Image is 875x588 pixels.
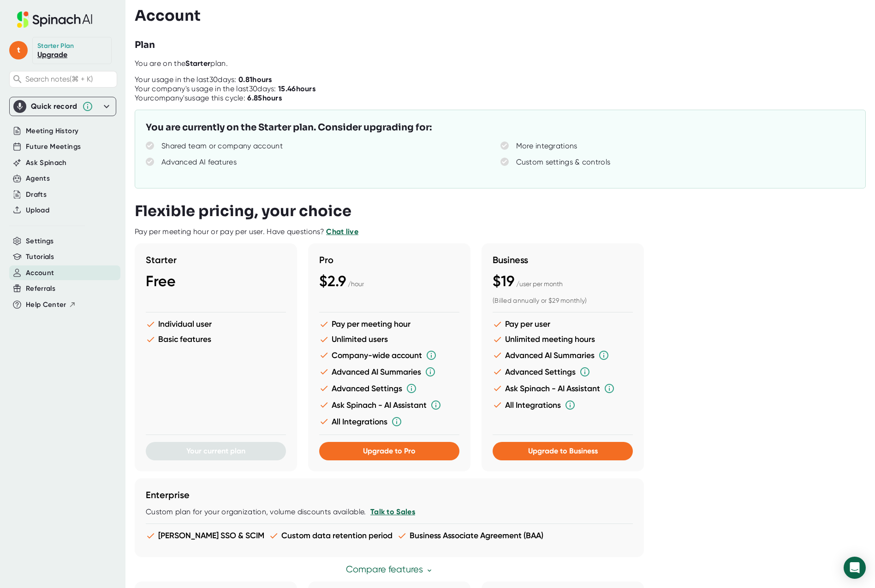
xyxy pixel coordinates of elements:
h3: Starter [146,254,286,265]
div: Your company's usage in the last 30 days: [135,84,315,94]
span: Search notes (⌘ + K) [25,75,93,83]
span: You are on the plan. [135,59,228,68]
div: Quick record [13,97,112,116]
button: Upload [26,205,49,216]
b: 0.81 hours [238,75,272,84]
span: Upgrade to Pro [363,447,416,455]
li: Unlimited users [319,335,459,344]
div: Pay per meeting hour or pay per user. Have questions? [135,227,358,236]
button: Your current plan [146,442,286,460]
button: Future Meetings [26,141,81,152]
button: Tutorials [26,252,54,262]
a: Compare features [346,564,433,575]
button: Agents [26,173,50,184]
div: Starter Plan [37,42,74,50]
span: $19 [493,272,514,290]
button: Meeting History [26,126,78,136]
span: t [9,41,28,59]
div: Quick record [31,102,77,111]
li: Pay per user [493,319,633,329]
b: Starter [185,59,210,68]
li: Ask Spinach - AI Assistant [319,400,459,411]
h3: Plan [135,38,155,52]
div: Open Intercom Messenger [844,557,866,579]
a: Chat live [326,227,358,236]
div: Your usage in the last 30 days: [135,75,272,84]
button: Settings [26,236,54,247]
button: Referrals [26,283,55,294]
li: Business Associate Agreement (BAA) [397,531,543,541]
button: Drafts [26,189,47,200]
b: 6.85 hours [247,94,282,102]
li: Advanced Settings [319,383,459,394]
li: Pay per meeting hour [319,319,459,329]
button: Account [26,268,54,278]
li: Basic features [146,335,286,344]
li: Advanced AI Summaries [319,366,459,377]
li: All Integrations [319,416,459,427]
h3: Flexible pricing, your choice [135,202,351,220]
button: Help Center [26,300,76,310]
a: Talk to Sales [370,507,415,516]
span: Your current plan [186,447,245,455]
h3: Business [493,254,633,265]
span: $2.9 [319,272,346,290]
div: Custom settings & controls [516,158,611,167]
li: Ask Spinach - AI Assistant [493,383,633,394]
button: Upgrade to Business [493,442,633,460]
button: Ask Spinach [26,158,67,168]
h3: Pro [319,254,459,265]
span: Help Center [26,300,66,310]
h3: You are currently on the Starter plan. Consider upgrading for: [146,121,432,135]
a: Upgrade [37,50,67,59]
li: All Integrations [493,400,633,411]
li: Advanced AI Summaries [493,350,633,361]
b: 15.46 hours [278,84,315,93]
h3: Enterprise [146,489,633,500]
div: More integrations [516,141,577,151]
li: [PERSON_NAME] SSO & SCIM [146,531,264,541]
span: Upgrade to Business [528,447,598,455]
div: Custom plan for your organization, volume discounts available. [146,507,633,517]
li: Company-wide account [319,350,459,361]
div: (Billed annually or $29 monthly) [493,297,633,305]
li: Advanced Settings [493,366,633,377]
span: / hour [348,280,364,288]
div: Shared team or company account [161,141,283,151]
h3: Account [135,7,201,24]
div: Your company's usage this cycle: [135,94,282,103]
span: / user per month [516,280,563,288]
div: Advanced AI features [161,158,237,167]
li: Custom data retention period [269,531,393,541]
button: Upgrade to Pro [319,442,459,460]
li: Unlimited meeting hours [493,335,633,344]
span: Free [146,272,176,290]
li: Individual user [146,319,286,329]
